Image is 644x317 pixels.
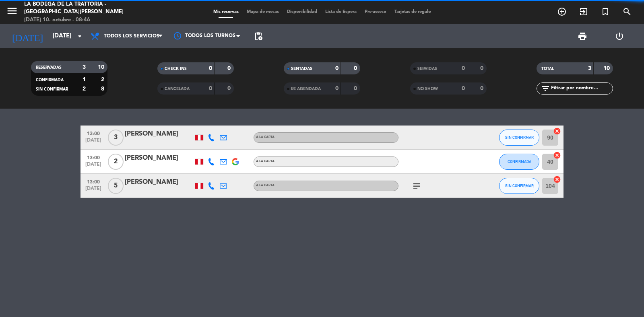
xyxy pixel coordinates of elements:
div: [PERSON_NAME] [125,177,193,187]
strong: 3 [588,66,591,71]
span: 13:00 [83,152,103,162]
i: power_settings_new [615,31,624,41]
i: subject [412,181,421,191]
span: pending_actions [254,31,263,41]
span: CONFIRMADA [36,78,64,82]
i: cancel [553,127,561,135]
strong: 2 [101,77,106,82]
i: exit_to_app [579,7,588,16]
strong: 0 [209,66,212,71]
span: A la carta [256,136,275,139]
button: CONFIRMADA [499,154,539,170]
strong: 0 [480,66,485,71]
strong: 10 [603,66,611,71]
strong: 0 [227,86,232,91]
span: NO SHOW [417,87,438,91]
span: Disponibilidad [283,10,321,14]
span: Tarjetas de regalo [390,10,435,14]
span: SERVIDAS [417,67,437,71]
span: A la carta [256,184,275,187]
input: Filtrar por nombre... [550,84,613,93]
i: cancel [553,175,561,183]
i: [DATE] [6,27,49,45]
div: [PERSON_NAME] [125,129,193,139]
div: [PERSON_NAME] [125,153,193,163]
span: 13:00 [83,177,103,186]
strong: 0 [462,86,465,91]
button: menu [6,5,18,20]
strong: 2 [83,86,86,92]
span: SENTADAS [291,67,312,71]
strong: 0 [354,86,359,91]
span: 13:00 [83,128,103,138]
strong: 0 [209,86,212,91]
div: La Bodega de la Trattoría - [GEOGRAPHIC_DATA][PERSON_NAME] [24,0,155,16]
i: menu [6,5,18,17]
span: Mapa de mesas [243,10,283,14]
button: SIN CONFIRMAR [499,130,539,146]
span: RESERVADAS [36,66,62,70]
i: cancel [553,151,561,159]
span: 5 [108,178,124,194]
span: print [578,31,587,41]
span: TOTAL [541,67,554,71]
strong: 10 [98,64,106,70]
span: SIN CONFIRMAR [36,87,68,91]
span: CANCELADA [165,87,190,91]
i: filter_list [541,84,550,93]
span: 2 [108,154,124,170]
i: turned_in_not [601,7,610,16]
span: CONFIRMADA [508,159,531,164]
strong: 0 [227,66,232,71]
i: search [622,7,632,16]
strong: 8 [101,86,106,92]
span: [DATE] [83,186,103,195]
span: SIN CONFIRMAR [505,183,534,188]
span: SIN CONFIRMAR [505,135,534,140]
span: CHECK INS [165,67,187,71]
span: [DATE] [83,162,103,171]
strong: 0 [335,66,339,71]
i: add_circle_outline [557,7,567,16]
span: RE AGENDADA [291,87,321,91]
span: A la carta [256,160,275,163]
img: google-logo.png [232,158,239,165]
span: Todos los servicios [104,33,159,39]
div: [DATE] 10. octubre - 08:46 [24,16,155,24]
span: 3 [108,130,124,146]
strong: 0 [335,86,339,91]
span: Pre-acceso [361,10,390,14]
button: SIN CONFIRMAR [499,178,539,194]
i: arrow_drop_down [75,31,85,41]
strong: 0 [354,66,359,71]
div: LOG OUT [601,24,638,48]
span: Lista de Espera [321,10,361,14]
span: Mis reservas [209,10,243,14]
strong: 0 [480,86,485,91]
strong: 3 [83,64,86,70]
strong: 1 [83,77,86,82]
span: [DATE] [83,138,103,147]
strong: 0 [462,66,465,71]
